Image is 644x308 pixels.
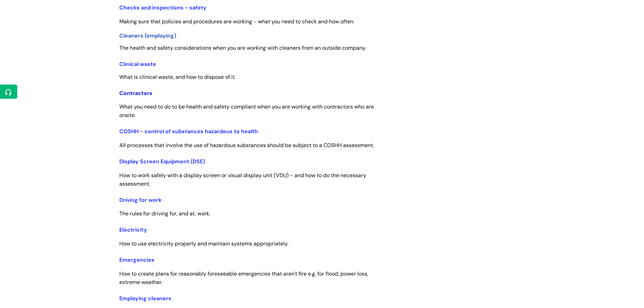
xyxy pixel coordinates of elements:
a: Clinical waste [119,61,156,68]
a: Electricity [119,226,147,233]
a: Contractors [119,90,152,97]
span: What you need to do to be health and safety compliant when you are working with contractors who a... [119,103,374,119]
span: The rules for driving for, and at, work. [119,210,210,217]
a: Checks and inspections - safety [119,4,207,11]
a: Driving for work [119,196,162,204]
span: What is clinical waste, and how to dispose of it. [119,73,236,80]
a: Display Screen Equipment (DSE) [119,158,205,165]
span: All processes that involve the use of hazardous substances should be subject to a COSHH assessment. [119,142,374,149]
a: Cleaners (employing) [119,32,176,39]
a: Employing cleaners [119,295,171,302]
span: How to use electricity properly and maintain systems appropriately. [119,240,288,247]
a: COSHH - control of substances hazardous to health [119,128,258,135]
span: Making sure that policies and procedures are working - what you need to check and how often. [119,18,354,25]
span: How to create plans for reasonably foreseeable emergencies that aren't fire e.g. for flood, power... [119,270,368,286]
a: Emergencies [119,256,154,263]
span: The health and safety considerations when you are working with cleaners from an outside company. [119,44,366,51]
span: How to work safely with a display screen or visual display unit (VDU) - and how to do the necessa... [119,172,366,187]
